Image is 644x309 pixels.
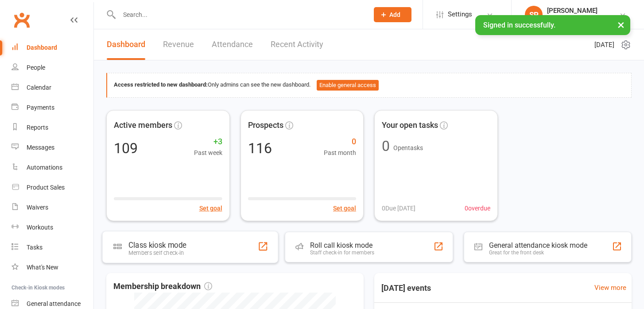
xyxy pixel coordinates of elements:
div: Pole Angels [547,15,597,23]
div: Payments [27,104,54,111]
a: Clubworx [11,9,33,31]
a: Calendar [12,78,93,98]
span: Signed in successfully. [483,21,555,29]
button: Set goal [333,203,356,213]
span: Your open tasks [382,119,438,132]
a: Tasks [12,238,93,257]
span: 0 overdue [465,203,490,213]
div: 0 [382,139,390,153]
div: Reports [27,124,48,131]
a: People [12,58,93,78]
div: Class kiosk mode [128,241,186,250]
div: Workouts [27,224,53,231]
a: Attendance [212,29,253,60]
div: Members self check-in [128,250,186,256]
div: 109 [114,141,138,155]
div: Automations [27,164,62,171]
div: Staff check-in for members [310,250,374,256]
a: Product Sales [12,178,93,198]
div: SP [525,6,543,24]
span: Active members [114,119,172,132]
input: Search... [116,8,362,21]
a: Reports [12,118,93,138]
a: Workouts [12,218,93,238]
div: Only admins can see the new dashboard. [114,80,625,91]
a: Dashboard [12,38,93,58]
div: 116 [248,141,272,155]
span: [DATE] [594,40,614,50]
button: × [613,15,629,34]
div: Roll call kiosk mode [310,241,374,250]
span: Open tasks [393,144,423,151]
div: Great for the front desk [489,250,587,256]
span: +3 [194,135,222,148]
h3: [DATE] events [374,280,438,296]
div: Waivers [27,204,48,211]
a: Automations [12,158,93,178]
a: Messages [12,138,93,158]
div: Calendar [27,84,51,91]
div: General attendance kiosk mode [489,241,587,250]
a: Waivers [12,198,93,218]
div: Tasks [27,244,43,251]
a: Dashboard [107,29,145,60]
div: What's New [27,264,58,271]
div: General attendance [27,300,81,307]
button: Enable general access [317,80,379,91]
span: Add [389,11,400,18]
a: Revenue [163,29,194,60]
a: What's New [12,257,93,277]
div: Dashboard [27,44,57,51]
div: Messages [27,144,54,151]
span: Past month [324,148,356,158]
strong: Access restricted to new dashboard: [114,81,208,88]
span: Prospects [248,119,283,132]
div: [PERSON_NAME] [547,7,597,15]
a: View more [594,282,626,293]
a: Recent Activity [271,29,323,60]
div: Product Sales [27,184,65,191]
span: Membership breakdown [113,280,212,293]
button: Set goal [199,203,222,213]
span: Settings [448,4,472,24]
a: Payments [12,98,93,118]
button: Add [374,7,411,22]
span: Past week [194,148,222,158]
span: 0 [324,135,356,148]
span: 0 Due [DATE] [382,203,415,213]
div: People [27,64,45,71]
